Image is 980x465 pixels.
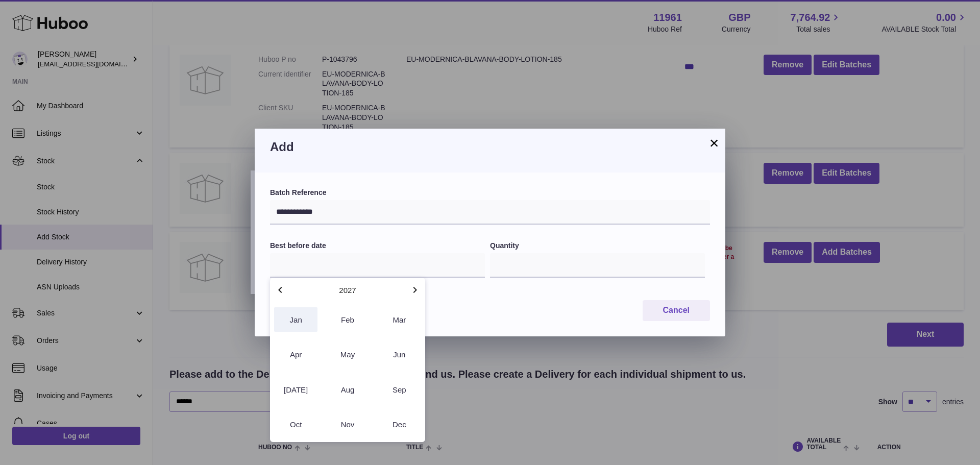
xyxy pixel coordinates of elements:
label: Quantity [490,241,705,251]
button: × [708,137,720,149]
button: May [326,342,369,367]
button: Jun [378,342,421,367]
button: Apr [274,342,317,367]
button: Dec [378,412,421,437]
button: Aug [326,377,369,402]
button: Cancel [643,300,710,321]
label: Best before date [270,241,485,251]
h3: Add [270,139,710,155]
button: Jan [274,307,317,332]
label: Batch Reference [270,188,710,198]
button: Oct [274,412,317,437]
button: Sep [378,377,421,402]
button: Nov [326,412,369,437]
button: [DATE] [274,377,317,402]
button: Feb [326,307,369,332]
button: 2027 [339,286,356,294]
button: Mar [378,307,421,332]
